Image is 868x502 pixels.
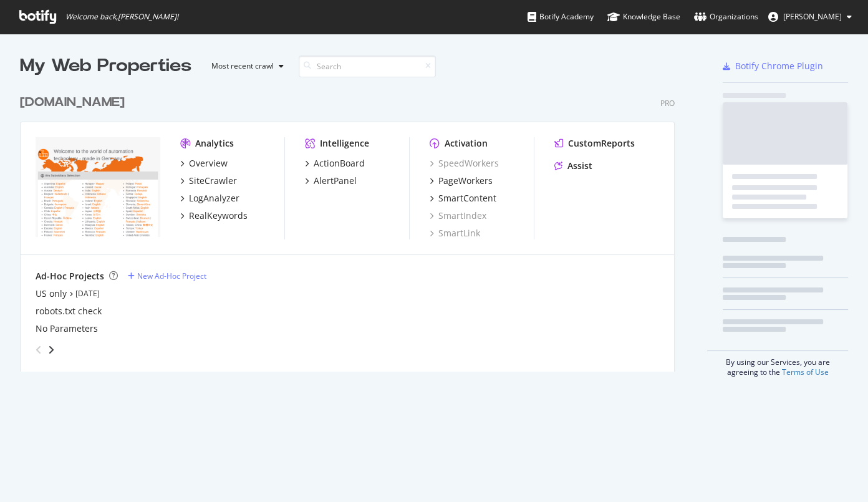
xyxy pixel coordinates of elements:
div: angle-right [47,344,55,356]
a: SpeedWorkers [430,157,499,170]
div: RealKeywords [189,210,248,222]
a: ActionBoard [305,157,365,170]
div: Activation [445,137,488,150]
span: Jack Firneno [783,11,842,22]
a: Botify Chrome Plugin [723,60,823,72]
div: PageWorkers [438,175,493,187]
a: SmartLink [430,227,480,239]
a: [DOMAIN_NAME] [20,94,130,112]
div: Ad-Hoc Projects [36,270,104,282]
a: LogAnalyzer [180,192,239,205]
div: By using our Services, you are agreeing to the [707,350,848,377]
a: No Parameters [36,322,98,335]
div: Organizations [694,11,758,23]
a: CustomReports [554,137,635,150]
a: SiteCrawler [180,175,237,187]
a: US only [36,287,67,300]
div: My Web Properties [20,54,191,79]
div: Botify Chrome Plugin [735,60,823,72]
a: RealKeywords [180,210,248,222]
div: AlertPanel [314,175,357,187]
a: Overview [180,157,228,170]
div: LogAnalyzer [189,192,239,205]
a: SmartIndex [430,210,486,222]
div: Analytics [195,137,234,150]
div: Botify Academy [528,11,594,23]
img: www.IFM.com [36,137,160,237]
button: [PERSON_NAME] [758,7,862,27]
a: Assist [554,160,592,172]
div: CustomReports [568,137,635,150]
div: [DOMAIN_NAME] [20,94,125,112]
div: grid [20,79,685,372]
div: ActionBoard [314,157,365,170]
div: New Ad-Hoc Project [137,271,206,281]
div: Overview [189,157,228,170]
a: New Ad-Hoc Project [128,271,206,281]
div: SiteCrawler [189,175,237,187]
a: AlertPanel [305,175,357,187]
div: angle-left [31,340,47,360]
a: PageWorkers [430,175,493,187]
input: Search [299,56,436,77]
div: SmartContent [438,192,496,205]
button: Most recent crawl [201,56,289,76]
a: [DATE] [75,288,100,299]
a: Terms of Use [782,367,829,377]
span: Welcome back, [PERSON_NAME] ! [65,12,178,22]
div: Intelligence [320,137,369,150]
a: robots.txt check [36,305,102,317]
a: SmartContent [430,192,496,205]
div: Knowledge Base [607,11,680,23]
div: Assist [567,160,592,172]
div: Most recent crawl [211,62,274,70]
div: Pro [660,98,675,109]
